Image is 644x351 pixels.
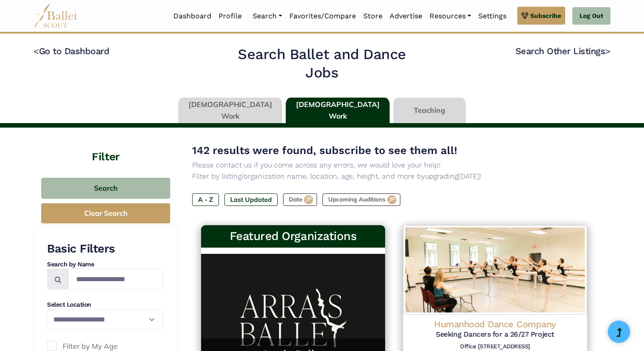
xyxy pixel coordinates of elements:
a: Profile [215,7,245,26]
h6: Office [STREET_ADDRESS] [410,343,580,351]
button: Clear Search [41,203,170,223]
h4: Humanhood Dance Company [410,318,580,330]
a: <Go to Dashboard [34,46,109,56]
h4: Select Location [47,300,163,309]
a: Favorites/Compare [286,7,360,26]
a: upgrading [425,172,458,180]
code: < [34,45,39,56]
a: Store [360,7,386,26]
a: Subscribe [517,7,565,25]
img: gem.svg [521,11,528,21]
input: Search by names... [69,269,163,290]
label: Date [283,193,317,206]
h5: Seeking Dancers for a 26/27 Project [410,330,580,339]
h4: Filter [34,128,178,164]
a: Search [249,7,286,26]
span: Subscribe [530,11,561,21]
span: 142 results were found, subscribe to see them all! [192,144,457,157]
li: Teaching [391,98,468,124]
a: Settings [475,7,510,26]
a: Advertise [386,7,426,26]
li: [DEMOGRAPHIC_DATA] Work [284,98,391,124]
p: Filter by listing/organization name, location, age, height, and more by [DATE]! [192,171,596,182]
li: [DEMOGRAPHIC_DATA] Work [176,98,284,124]
h3: Featured Organizations [208,229,378,244]
label: Upcoming Auditions [322,193,400,206]
a: Dashboard [170,7,215,26]
a: Log Out [572,7,610,25]
label: A - Z [192,193,219,206]
label: Last Updated [224,193,278,206]
h4: Search by Name [47,260,163,269]
p: Please contact us if you come across any errors, we would love your help! [192,159,596,171]
h3: Basic Filters [47,241,163,257]
a: Resources [426,7,475,26]
code: > [605,45,610,56]
h2: Search Ballet and Dance Jobs [221,45,423,82]
img: Logo [403,225,587,315]
button: Search [41,178,170,199]
a: Search Other Listings> [515,46,610,56]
